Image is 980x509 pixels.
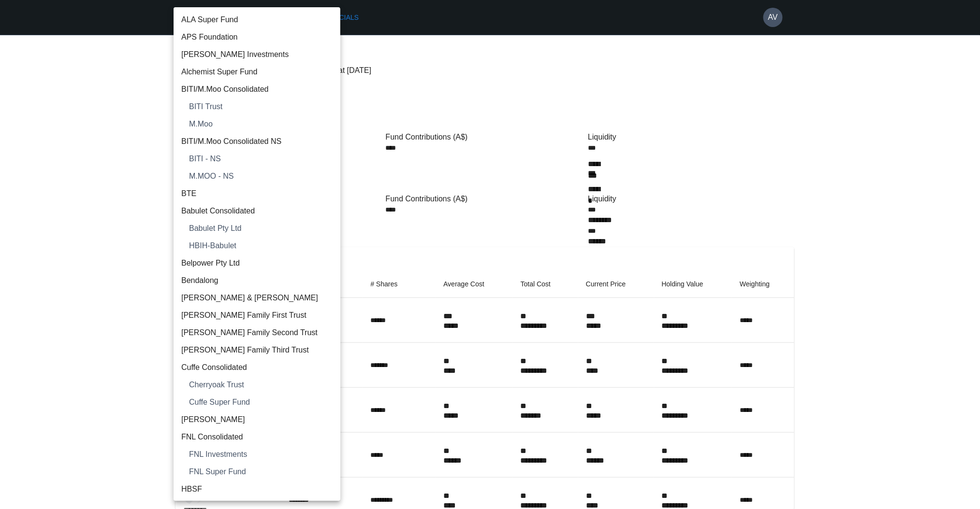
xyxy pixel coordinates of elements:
span: APS Foundation [181,31,333,43]
span: Bendalong [181,275,333,286]
span: Belpower Pty Ltd [181,257,333,269]
span: [PERSON_NAME] Family Second Trust [181,327,333,339]
span: Cuffe Super Fund [189,396,333,408]
span: M.Moo [189,118,333,130]
span: [PERSON_NAME] & [PERSON_NAME] [181,292,333,304]
span: BITI/M.Moo Consolidated [181,84,333,95]
span: BITI/M.Moo Consolidated NS [181,136,333,147]
span: FNL Consolidated [181,431,333,443]
span: Babulet Consolidated [181,205,333,217]
span: BITI - NS [189,153,333,165]
span: [PERSON_NAME] Investments [181,49,333,60]
span: [PERSON_NAME] Family First Trust [181,310,333,321]
span: Cuffe Consolidated [181,362,333,373]
span: ALA Super Fund [181,14,333,26]
span: Alchemist Super Fund [181,66,333,78]
span: Babulet Pty Ltd [189,223,333,234]
span: HBSF [181,483,333,495]
span: HBIH-Babulet [189,240,333,252]
span: FNL Super Fund [189,466,333,478]
span: BTE [181,188,333,199]
span: [PERSON_NAME] [181,414,333,425]
span: FNL Investments [189,449,333,460]
span: Cherryoak Trust [189,379,333,391]
span: [PERSON_NAME] Family Third Trust [181,344,333,356]
span: M.MOO - NS [189,170,333,182]
span: BITI Trust [189,101,333,113]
